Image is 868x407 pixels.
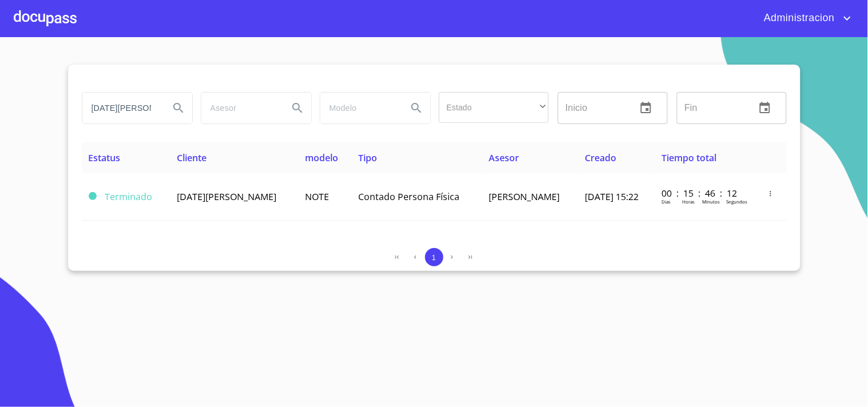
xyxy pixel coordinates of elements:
[165,94,192,122] button: Search
[682,198,695,205] p: Horas
[661,187,739,199] p: 00 : 15 : 46 : 12
[439,92,549,123] div: ​
[585,190,639,203] span: [DATE] 15:22
[358,190,459,203] span: Contado Persona Física
[489,151,519,164] span: Asesor
[89,192,97,200] span: Terminado
[403,94,430,122] button: Search
[320,93,398,123] input: search
[177,190,276,203] span: [DATE][PERSON_NAME]
[284,94,311,122] button: Search
[358,151,377,164] span: Tipo
[82,93,160,123] input: search
[585,151,616,164] span: Creado
[177,151,207,164] span: Cliente
[661,151,716,164] span: Tiempo total
[432,253,436,262] span: 1
[105,190,153,203] span: Terminado
[661,198,671,205] p: Dias
[425,248,443,266] button: 1
[755,9,854,27] button: account of current user
[201,93,279,123] input: search
[702,198,720,205] p: Minutos
[305,190,329,203] span: NOTE
[726,198,747,205] p: Segundos
[305,151,338,164] span: modelo
[489,190,560,203] span: [PERSON_NAME]
[755,9,841,27] span: Administracion
[89,151,121,164] span: Estatus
